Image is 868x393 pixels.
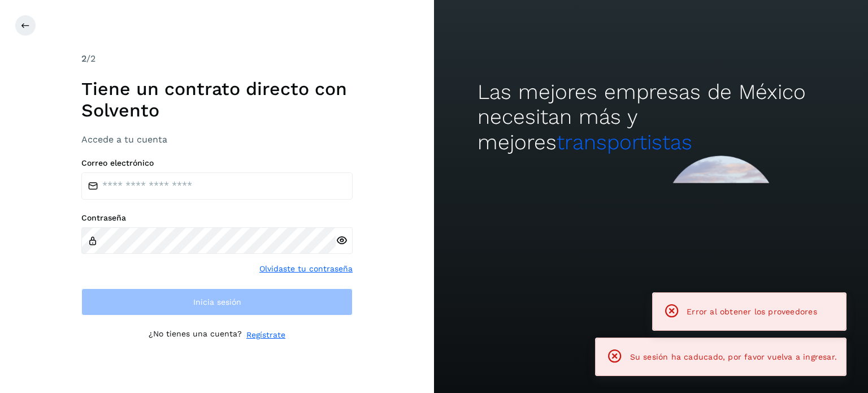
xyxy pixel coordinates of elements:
button: Inicia sesión [81,288,353,316]
span: Error al obtener los proveedores [687,307,817,316]
label: Contraseña [81,213,353,223]
span: transportistas [557,130,692,154]
div: /2 [81,52,353,66]
span: Inicia sesión [193,298,241,306]
h2: Las mejores empresas de México necesitan más y mejores [478,80,824,155]
p: ¿No tienes una cuenta? [149,329,242,341]
h3: Accede a tu cuenta [81,134,353,145]
label: Correo electrónico [81,158,353,168]
h1: Tiene un contrato directo con Solvento [81,78,353,122]
span: 2 [81,53,86,64]
a: Regístrate [246,329,285,341]
span: Su sesión ha caducado, por favor vuelva a ingresar. [630,352,837,361]
a: Olvidaste tu contraseña [259,263,353,275]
